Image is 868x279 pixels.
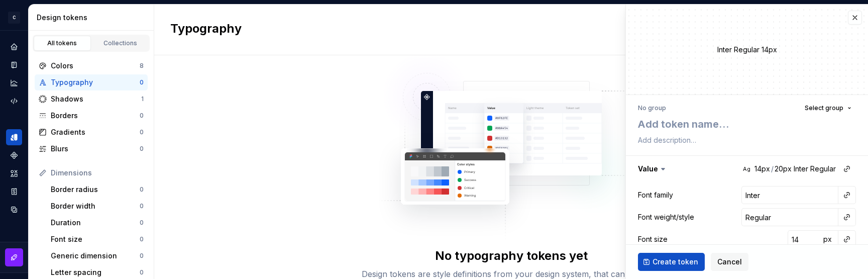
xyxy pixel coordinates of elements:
div: 8 [140,62,144,70]
a: Borders0 [35,108,148,124]
a: Shadows1 [35,91,148,107]
div: Ag [742,165,750,173]
div: Border width [51,201,140,211]
div: Collections [95,39,146,47]
div: Typography [51,77,140,87]
div: 0 [140,112,144,120]
a: Border radius0 [47,181,148,198]
a: Documentation [6,57,22,73]
span: Create token [653,257,698,267]
div: Inter Regular 14px [626,44,868,55]
span: Select group [805,104,843,112]
a: Data sources [6,202,22,218]
div: Duration [51,218,140,228]
button: px [820,232,834,246]
a: Gradients0 [35,124,148,140]
div: 0 [140,202,144,210]
div: Gradients [51,127,140,137]
a: Colors8 [35,58,148,74]
div: Design tokens [37,13,150,23]
button: Create token [638,253,705,271]
a: Storybook stories [6,183,22,200]
div: Blurs [51,144,140,154]
div: All tokens [37,39,87,47]
span: px [823,235,832,243]
div: C [8,12,20,24]
div: 0 [140,78,144,86]
a: Home [6,39,22,55]
a: Generic dimension0 [47,248,148,264]
a: Code automation [6,93,22,109]
div: Font size [51,234,140,244]
a: Design tokens [6,129,22,145]
button: Select group [800,101,856,115]
div: Letter spacing [51,267,140,277]
div: 0 [140,268,144,276]
div: Dimensions [51,168,144,178]
button: C [2,7,26,28]
div: Shadows [51,94,141,104]
div: 0 [140,252,144,260]
div: 0 [140,145,144,153]
div: 0 [140,219,144,227]
div: No typography tokens yet [435,248,588,264]
a: Typography0 [35,74,148,90]
div: 0 [140,185,144,194]
a: Font size0 [47,231,148,247]
div: Font family [638,190,673,200]
button: Cancel [711,253,748,271]
div: 0 [140,235,144,243]
div: No group [638,104,666,112]
input: 14 [788,230,820,248]
a: Blurs0 [35,141,148,157]
div: Generic dimension [51,251,140,261]
div: Font size [638,234,668,244]
div: Font weight/style [638,212,694,222]
div: 0 [140,128,144,136]
a: Border width0 [47,198,148,214]
a: Components [6,147,22,163]
span: Cancel [717,257,742,267]
div: Colors [51,61,140,71]
div: 1 [141,95,144,103]
a: Assets [6,165,22,181]
a: Duration0 [47,215,148,231]
a: Analytics [6,75,22,91]
div: Borders [51,111,140,121]
h2: Typography [170,21,242,39]
div: Border radius [51,184,140,195]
